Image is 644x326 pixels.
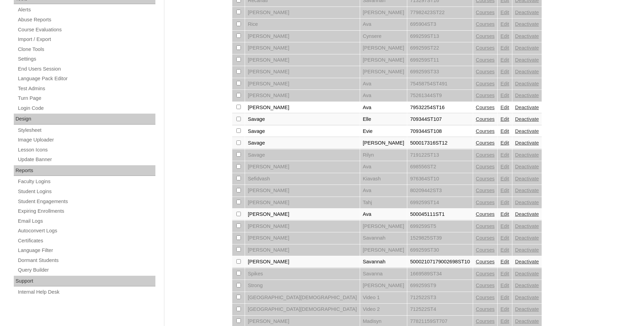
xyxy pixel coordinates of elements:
[515,283,539,288] a: Deactivate
[476,105,495,110] a: Courses
[407,185,473,197] td: 80209442ST3
[17,35,155,44] a: Import / Export
[500,235,509,241] a: Edit
[245,19,360,30] td: Rice
[360,244,407,256] td: [PERSON_NAME]
[407,197,473,209] td: 699259ST14
[245,304,360,315] td: [GEOGRAPHIC_DATA][DEMOGRAPHIC_DATA]
[14,165,155,176] div: Reports
[476,211,495,217] a: Courses
[360,7,407,19] td: [PERSON_NAME]
[515,81,539,86] a: Deactivate
[17,288,155,296] a: Internal Help Desk
[476,283,495,288] a: Courses
[500,283,509,288] a: Edit
[407,54,473,66] td: 699259ST11
[245,54,360,66] td: [PERSON_NAME]
[476,21,495,27] a: Courses
[515,176,539,181] a: Deactivate
[500,223,509,229] a: Edit
[407,90,473,102] td: 75261344ST9
[407,173,473,185] td: 976364ST10
[17,246,155,255] a: Language Filter
[476,128,495,134] a: Courses
[476,81,495,86] a: Courses
[407,78,473,90] td: 75458754ST491
[360,90,407,102] td: Ava
[476,318,495,324] a: Courses
[407,42,473,54] td: 699259ST22
[360,268,407,280] td: Savanna
[500,105,509,110] a: Edit
[245,197,360,209] td: [PERSON_NAME]
[245,185,360,197] td: [PERSON_NAME]
[500,21,509,27] a: Edit
[245,42,360,54] td: [PERSON_NAME]
[360,209,407,220] td: Ava
[245,244,360,256] td: [PERSON_NAME]
[407,244,473,256] td: 699259ST30
[500,318,509,324] a: Edit
[17,45,155,54] a: Clone Tools
[245,90,360,102] td: [PERSON_NAME]
[360,173,407,185] td: Kiavash
[360,221,407,232] td: [PERSON_NAME]
[407,161,473,173] td: 698556ST2
[476,116,495,122] a: Courses
[515,21,539,27] a: Deactivate
[500,33,509,39] a: Edit
[17,217,155,225] a: Email Logs
[500,81,509,86] a: Edit
[500,57,509,63] a: Edit
[476,200,495,205] a: Courses
[476,10,495,15] a: Courses
[360,54,407,66] td: [PERSON_NAME]
[407,280,473,292] td: 699259ST9
[360,114,407,125] td: Elle
[515,57,539,63] a: Deactivate
[500,259,509,264] a: Edit
[17,187,155,196] a: Student Logins
[500,247,509,253] a: Edit
[515,69,539,74] a: Deactivate
[360,149,407,161] td: Rilyn
[17,155,155,164] a: Update Banner
[360,31,407,42] td: Cynsere
[407,126,473,137] td: 709344ST108
[476,57,495,63] a: Courses
[500,116,509,122] a: Edit
[245,102,360,114] td: [PERSON_NAME]
[515,271,539,276] a: Deactivate
[245,221,360,232] td: [PERSON_NAME]
[515,247,539,253] a: Deactivate
[500,188,509,193] a: Edit
[476,45,495,51] a: Courses
[515,33,539,39] a: Deactivate
[476,259,495,264] a: Courses
[515,295,539,300] a: Deactivate
[17,84,155,93] a: Test Admins
[407,102,473,114] td: 79532254ST16
[407,221,473,232] td: 699259ST5
[407,137,473,149] td: 500017316ST12
[500,295,509,300] a: Edit
[515,318,539,324] a: Deactivate
[407,19,473,30] td: 695904ST3
[476,223,495,229] a: Courses
[245,78,360,90] td: [PERSON_NAME]
[17,266,155,274] a: Query Builder
[500,164,509,169] a: Edit
[476,176,495,181] a: Courses
[476,235,495,241] a: Courses
[360,78,407,90] td: Ava
[500,152,509,158] a: Edit
[245,268,360,280] td: Spikes
[17,74,155,83] a: Language Pack Editor
[407,7,473,19] td: 77982423ST22
[360,126,407,137] td: Evie
[17,136,155,144] a: Image Uploader
[360,137,407,149] td: [PERSON_NAME]
[407,304,473,315] td: 712522ST4
[17,256,155,265] a: Dormant Students
[476,271,495,276] a: Courses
